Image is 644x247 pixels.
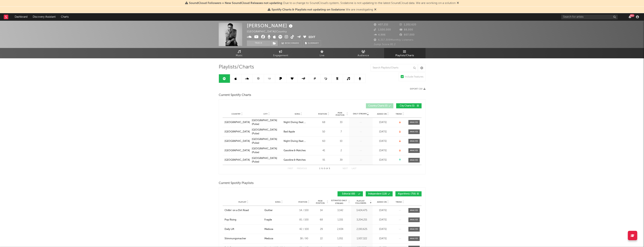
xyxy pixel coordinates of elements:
[374,237,392,241] div: [DATE]
[30,13,58,21] a: Discovery Assistant
[284,139,313,143] div: Night Diving (feat. [PERSON_NAME])
[303,40,321,46] button: Summary
[395,53,414,58] span: Playlists/Charts
[374,29,391,31] span: 1,500,000
[353,112,367,115] span: Daily Streams
[352,218,372,222] div: 3,204,215
[252,157,282,164] div: [GEOGRAPHIC_DATA] (Pulse)
[374,209,392,212] div: [DATE]
[334,139,348,143] div: 10
[225,121,250,124] a: [GEOGRAPHIC_DATA]
[238,201,246,203] span: Playlist
[352,227,372,231] div: 2,190,625
[374,34,386,36] span: 4,986
[457,2,459,5] span: Dismiss
[275,201,281,203] span: Song
[374,43,396,46] span: Jump Score: 81.2
[297,168,307,170] button: Previous
[314,218,328,222] div: 68
[318,113,327,115] span: Position
[377,201,387,203] span: Added On
[225,218,236,222] div: Pop Rising
[315,158,332,162] div: 91
[284,130,295,134] div: Bad Apple
[296,227,313,231] div: 42 / 100
[314,166,335,171] div: 1 5 5
[340,193,357,195] span: Editorial ( 68 )
[225,227,234,231] div: Daily Lift
[368,105,388,107] span: Country Charts ( 0 )
[352,200,369,204] span: Playlist Followers
[315,121,332,124] div: 68
[308,42,319,44] span: Summary
[368,193,387,195] span: Independent ( 118 )
[358,53,369,58] span: Audience
[330,218,350,222] div: 1,155
[189,2,282,5] span: SoundCloud Followers + New SoundCloud Releases not updating
[410,88,426,90] button: Export CSV
[352,209,372,212] div: 3,424,475
[343,168,348,170] button: Next
[284,158,313,162] a: Gasoline & Matches
[334,130,348,134] div: 7
[334,158,348,162] div: 39
[343,48,384,58] a: Audience
[377,113,387,115] span: Added On
[252,119,282,126] a: [GEOGRAPHIC_DATA] (Pulse)
[301,48,343,58] a: Live
[374,130,392,134] div: [DATE]
[225,218,262,222] a: Pop Rising
[320,53,325,58] span: Live
[273,53,288,58] span: Engagement
[315,149,332,153] div: 41
[284,121,313,124] a: Night Diving (feat. [PERSON_NAME])
[296,209,313,212] div: 14 / 100
[338,191,363,196] button: Editorial(68)
[334,121,348,124] div: 33
[400,24,416,26] span: 1,202,620
[384,48,426,58] a: Playlists/Charts
[264,218,272,222] div: Fragile
[330,209,350,212] div: 3,142
[330,237,350,241] div: 1,051
[315,130,332,134] div: 50
[225,209,262,212] a: Chillin' on a Dirt Road
[334,149,348,153] div: 2
[296,237,313,241] div: 38 / 90
[225,158,250,162] a: [GEOGRAPHIC_DATA]
[374,218,392,222] div: [DATE]
[252,138,282,145] a: [GEOGRAPHIC_DATA] (Pulse)
[298,201,307,203] span: Position
[352,168,357,170] button: Last
[236,53,243,58] span: Music
[400,29,413,31] span: 88,000
[629,15,631,18] button: 99+
[247,23,294,29] div: [PERSON_NAME]
[280,40,301,46] a: Benchmark
[395,191,422,196] button: Algorithmic(756)
[252,128,282,135] div: [GEOGRAPHIC_DATA] (Pulse)
[264,227,273,231] div: Medusa
[225,139,250,143] a: [GEOGRAPHIC_DATA]
[252,147,282,154] div: [GEOGRAPHIC_DATA] (Pulse)
[225,237,246,241] div: Stimmungsmacher
[366,103,393,108] button: Country Charts(0)
[58,13,71,21] a: Charts
[247,30,291,34] div: [GEOGRAPHIC_DATA] | Country
[295,113,300,115] span: Song
[630,14,634,17] div: 99 +
[398,193,416,195] span: Algorithmic ( 756 )
[314,200,326,204] span: Peak Position
[326,168,328,169] span: of
[284,149,313,153] a: Gasoline & Matches
[296,218,313,222] div: 81 / 100
[309,35,315,40] button: Edit
[374,8,376,11] span: Dismiss
[374,39,413,41] span: 6,317,309 Monthly Listeners
[374,227,392,231] div: [DATE]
